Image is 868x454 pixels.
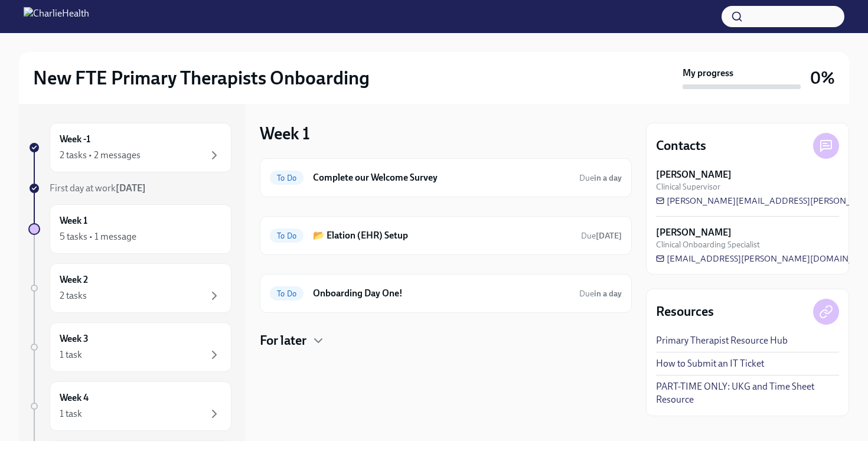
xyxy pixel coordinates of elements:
[60,230,136,243] div: 5 tasks • 1 message
[28,123,231,172] a: Week -12 tasks • 2 messages
[270,174,304,182] span: To Do
[656,380,839,406] a: PART-TIME ONLY: UKG and Time Sheet Resource
[60,133,90,146] h6: Week -1
[313,287,570,300] h6: Onboarding Day One!
[656,303,714,321] h4: Resources
[24,7,89,26] img: CharlieHealth
[656,137,706,155] h4: Contacts
[60,332,89,345] h6: Week 3
[50,182,146,194] span: First day at work
[656,226,732,239] strong: [PERSON_NAME]
[581,230,622,241] span: September 6th, 2025 10:00
[656,357,764,370] a: How to Submit an IT Ticket
[313,171,570,184] h6: Complete our Welcome Survey
[270,289,304,298] span: To Do
[581,231,622,241] span: Due
[579,173,622,183] span: Due
[60,273,88,286] h6: Week 2
[33,66,370,90] h2: New FTE Primary Therapists Onboarding
[656,334,788,347] a: Primary Therapist Resource Hub
[313,229,572,242] h6: 📂 Elation (EHR) Setup
[60,149,141,162] div: 2 tasks • 2 messages
[683,67,733,80] strong: My progress
[270,284,622,303] a: To DoOnboarding Day One!Duein a day
[60,348,82,361] div: 1 task
[28,322,231,372] a: Week 31 task
[270,226,622,245] a: To Do📂 Elation (EHR) SetupDue[DATE]
[260,123,310,144] h3: Week 1
[656,181,720,192] span: Clinical Supervisor
[60,289,87,302] div: 2 tasks
[579,288,622,299] span: September 4th, 2025 10:00
[596,231,622,241] strong: [DATE]
[28,182,231,195] a: First day at work[DATE]
[594,289,622,299] strong: in a day
[28,204,231,254] a: Week 15 tasks • 1 message
[579,172,622,184] span: September 4th, 2025 10:00
[116,182,146,194] strong: [DATE]
[260,332,306,350] h4: For later
[60,391,89,404] h6: Week 4
[60,407,82,420] div: 1 task
[28,381,231,431] a: Week 41 task
[656,239,760,250] span: Clinical Onboarding Specialist
[270,168,622,187] a: To DoComplete our Welcome SurveyDuein a day
[270,231,304,240] span: To Do
[579,289,622,299] span: Due
[594,173,622,183] strong: in a day
[260,332,632,350] div: For later
[810,67,835,89] h3: 0%
[60,214,87,227] h6: Week 1
[28,263,231,313] a: Week 22 tasks
[656,168,732,181] strong: [PERSON_NAME]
